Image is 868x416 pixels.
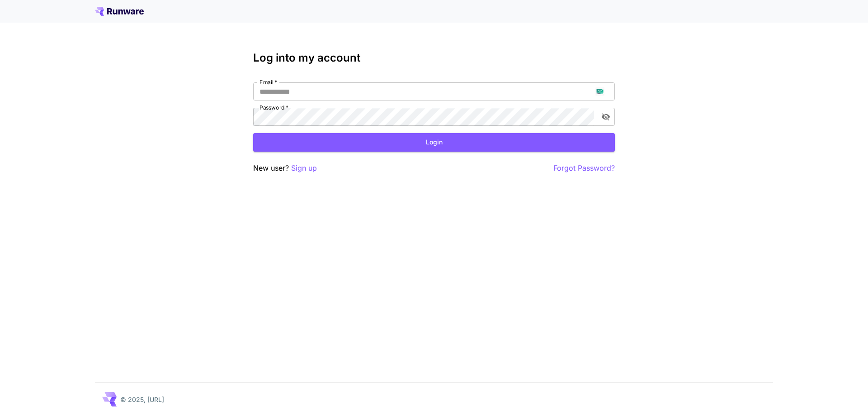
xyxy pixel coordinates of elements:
[598,109,614,125] button: toggle password visibility
[259,78,277,86] label: Email
[253,163,317,174] p: New user?
[259,104,288,111] label: Password
[253,52,615,64] h3: Log into my account
[253,133,615,152] button: Login
[553,163,615,174] button: Forgot Password?
[291,163,317,174] button: Sign up
[120,395,164,404] p: © 2025, [URL]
